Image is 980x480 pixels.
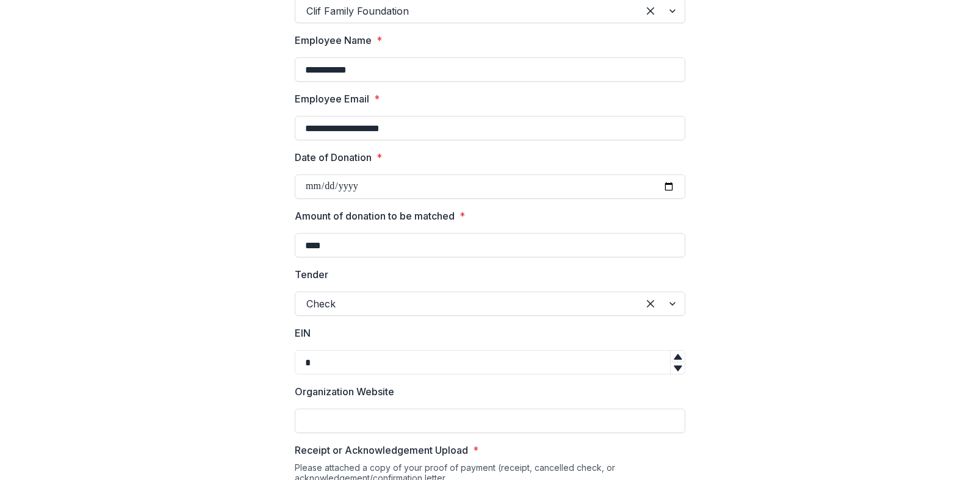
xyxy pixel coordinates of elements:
p: Date of Donation [295,150,372,165]
div: Clear selected options [641,1,660,21]
div: Clear selected options [641,294,660,313]
p: Organization Website [295,384,394,399]
p: EIN [295,326,311,340]
p: Employee Email [295,91,369,106]
p: Employee Name [295,33,372,48]
p: Amount of donation to be matched [295,209,455,223]
p: Receipt or Acknowledgement Upload [295,443,468,457]
p: Tender [295,267,328,282]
